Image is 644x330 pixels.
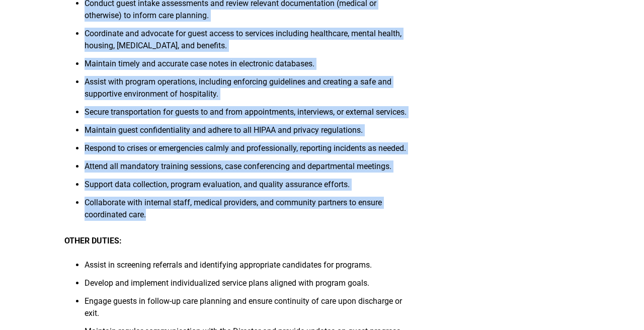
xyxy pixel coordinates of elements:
[85,106,413,124] li: Secure transportation for guests to and from appointments, interviews, or external services.
[85,179,413,197] li: Support data collection, program evaluation, and quality assurance efforts.
[85,295,413,325] li: Engage guests in follow-up care planning and ensure continuity of care upon discharge or exit.
[85,160,413,179] li: Attend all mandatory training sessions, case conferencing and departmental meetings.
[64,236,122,245] strong: OTHER DUTIES:
[85,197,413,227] li: Collaborate with internal staff, medical providers, and community partners to ensure coordinated ...
[85,142,413,160] li: Respond to crises or emergencies calmly and professionally, reporting incidents as needed.
[85,259,413,277] li: Assist in screening referrals and identifying appropriate candidates for programs.
[85,277,413,295] li: Develop and implement individualized service plans aligned with program goals.
[85,76,413,106] li: Assist with program operations, including enforcing guidelines and creating a safe and supportive...
[85,58,413,76] li: Maintain timely and accurate case notes in electronic databases.
[85,124,413,142] li: Maintain guest confidentiality and adhere to all HIPAA and privacy regulations.
[85,28,413,58] li: Coordinate and advocate for guest access to services including healthcare, mental health, housing...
